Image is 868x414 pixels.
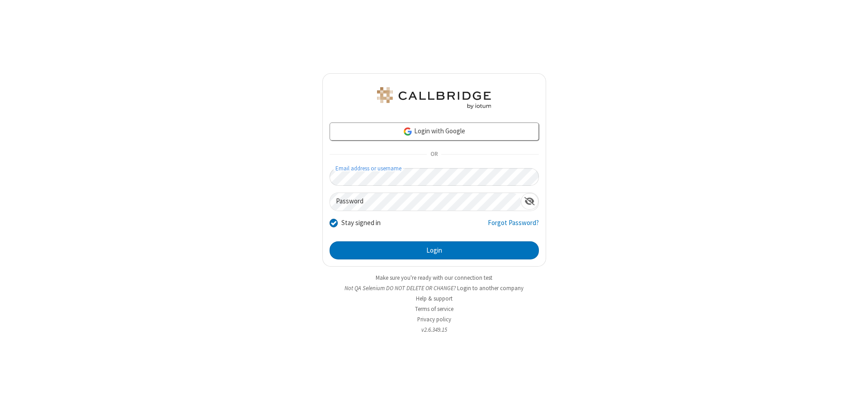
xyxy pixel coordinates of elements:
a: Terms of service [415,305,453,313]
button: Login [330,241,539,259]
a: Privacy policy [417,315,451,323]
button: Login to another company [457,284,524,292]
input: Email address or username [330,168,539,186]
img: google-icon.png [403,127,413,136]
a: Help & support [416,295,453,302]
span: OR [427,148,441,161]
label: Stay signed in [341,218,381,228]
li: v2.6.349.15 [322,325,546,334]
input: Password [330,193,521,211]
div: Show password [521,193,538,210]
a: Login with Google [330,122,539,141]
li: Not QA Selenium DO NOT DELETE OR CHANGE? [322,284,546,292]
img: QA Selenium DO NOT DELETE OR CHANGE [375,87,493,109]
a: Make sure you're ready with our connection test [376,274,492,282]
a: Forgot Password? [488,218,539,235]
